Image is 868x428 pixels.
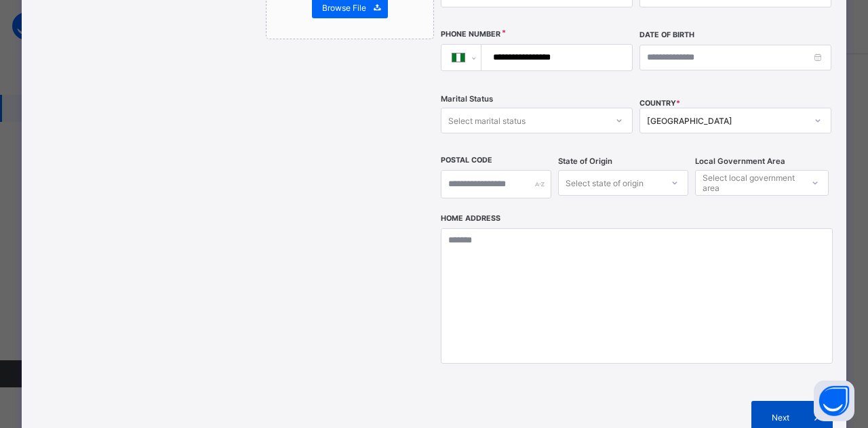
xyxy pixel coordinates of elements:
label: Postal Code [441,156,492,165]
div: Select local government area [703,170,801,196]
label: Phone Number [441,30,500,39]
label: Home Address [441,214,500,223]
span: Browse File [322,3,366,13]
span: Marital Status [441,94,493,104]
div: Select state of origin [566,170,644,196]
div: Select marital status [448,108,526,133]
span: Next [762,412,800,423]
label: Date of Birth [639,30,694,39]
span: COUNTRY [639,99,680,108]
span: State of Origin [558,156,612,166]
button: Open asap [814,381,854,421]
span: Local Government Area [695,156,785,166]
div: [GEOGRAPHIC_DATA] [647,116,806,126]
